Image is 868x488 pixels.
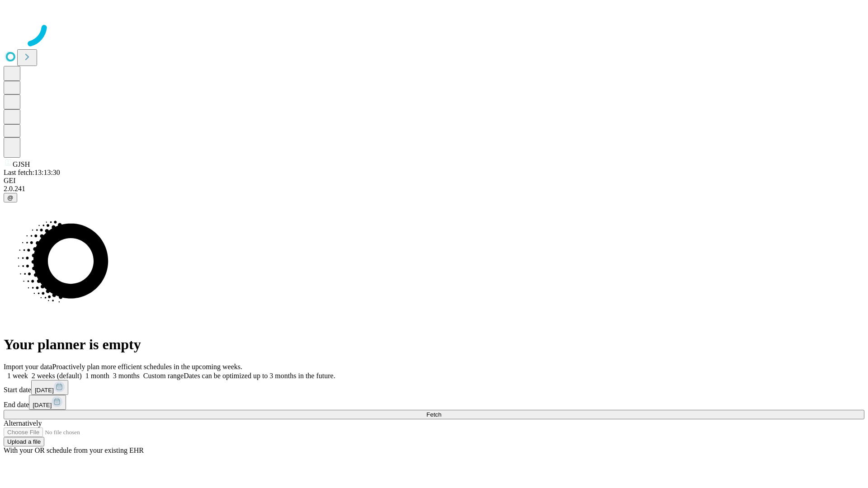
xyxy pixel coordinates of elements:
[4,336,864,353] h1: Your planner is empty
[4,177,864,185] div: GEI
[4,193,17,202] button: @
[35,387,54,394] span: [DATE]
[4,185,864,193] div: 2.0.241
[13,160,30,168] span: GJSH
[52,363,242,371] span: Proactively plan more efficient schedules in the upcoming weeks.
[31,380,68,395] button: [DATE]
[85,372,109,380] span: 1 month
[32,372,82,380] span: 2 weeks (default)
[4,419,42,427] span: Alternatively
[4,410,864,419] button: Fetch
[143,372,184,380] span: Custom range
[4,437,44,446] button: Upload a file
[33,402,52,408] span: [DATE]
[113,372,140,380] span: 3 months
[4,395,864,410] div: End date
[4,380,864,395] div: Start date
[4,363,52,371] span: Import your data
[184,372,335,380] span: Dates can be optimized up to 3 months in the future.
[4,446,144,454] span: With your OR schedule from your existing EHR
[7,194,14,201] span: @
[4,169,60,176] span: Last fetch: 13:13:30
[426,411,441,418] span: Fetch
[29,395,66,410] button: [DATE]
[7,372,28,380] span: 1 week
